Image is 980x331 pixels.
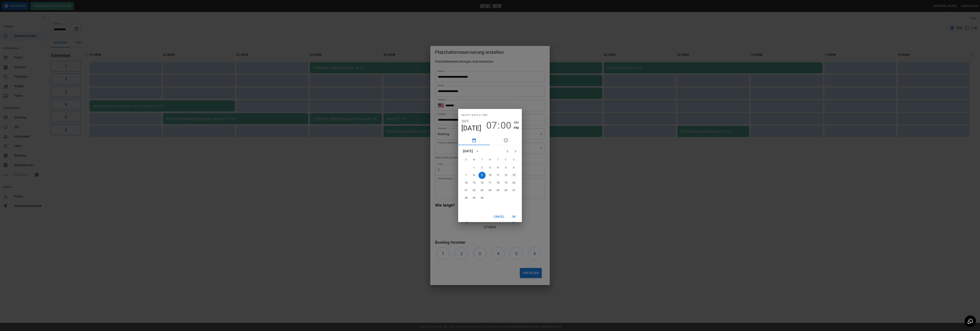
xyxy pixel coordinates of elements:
button: 8 [470,172,478,179]
button: OK [508,213,520,220]
button: 22 [470,187,478,194]
button: [DATE] [461,124,481,132]
button: Cancel [492,213,506,220]
button: 12 [502,172,510,179]
button: 14 [463,179,470,186]
button: 25 [494,187,502,194]
button: calendar view is open, switch to year view [474,148,481,155]
button: 15 [470,179,478,186]
button: 7 [463,172,470,179]
span: Saturday [510,156,517,164]
button: 13 [510,172,517,179]
button: PM [514,125,519,131]
button: 3 [486,164,494,171]
button: 19 [502,179,510,186]
button: 10 [486,172,494,179]
button: 17 [486,179,494,186]
span: Wednesday [486,156,494,164]
button: 9 [478,172,486,179]
button: 23 [478,187,486,194]
button: 6 [510,164,517,171]
button: 21 [463,187,470,194]
span: Monday [470,156,478,164]
button: 16 [478,179,486,186]
button: 27 [510,187,517,194]
span: Friday [502,156,510,164]
button: 24 [486,187,494,194]
span: Tuesday [478,156,486,164]
button: 30 [478,194,486,202]
button: Next month [511,147,519,155]
button: 00 [501,120,511,131]
button: 26 [502,187,510,194]
button: 2 [478,164,486,171]
span: Select date & time [461,112,488,118]
button: 29 [470,194,478,202]
button: 28 [463,194,470,202]
div: [DATE] [463,149,473,154]
span: Sunday [463,156,470,164]
button: 4 [494,164,502,171]
button: 18 [494,179,502,186]
button: 5 [502,164,510,171]
span: Thursday [494,156,502,164]
button: 11 [494,172,502,179]
button: 1 [470,164,478,171]
button: 2025 [461,118,469,124]
button: AM [514,120,519,125]
button: pick date [458,136,490,145]
button: 20 [510,179,517,186]
button: pick time [490,136,522,145]
span: : [497,120,500,131]
button: Previous month [504,147,511,155]
button: 07 [486,120,497,131]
